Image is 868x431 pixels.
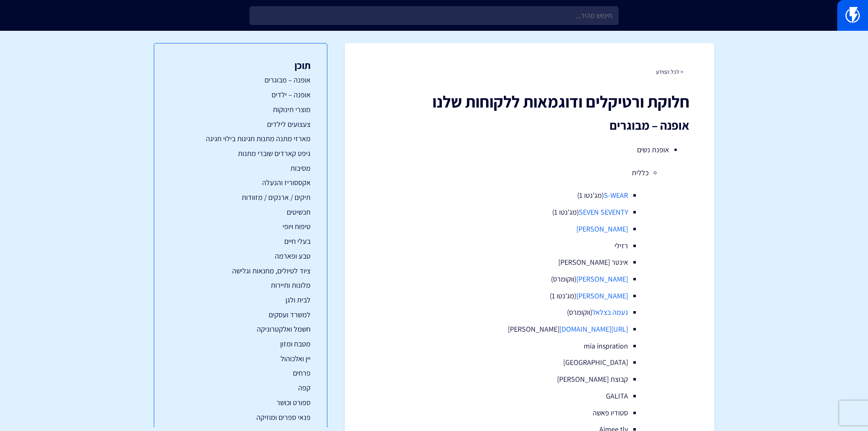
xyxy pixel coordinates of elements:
li: [GEOGRAPHIC_DATA] [431,357,628,368]
a: בעלי חיים [171,236,311,247]
a: < לכל המידע [656,68,683,76]
input: חיפוש מהיר... [249,6,619,25]
a: ציוד לטיולים, מחנאות וגלישה [171,266,311,276]
li: קבוצת [PERSON_NAME] [431,374,628,385]
a: S-WEAR [604,190,628,200]
li: (מג'נטו 1) [431,291,628,301]
a: [PERSON_NAME] [576,224,628,234]
li: רזילי [431,241,628,251]
a: צעצועים לילדים [171,119,311,130]
li: (ווקומרס) [431,274,628,284]
a: למשרד ועסקים [171,309,311,320]
li: אינטר [PERSON_NAME] [431,257,628,268]
li: GALITA [431,391,628,401]
h1: חלוקת ורטיקלים ודוגמאות ללקוחות שלנו [370,92,690,110]
a: SEVEN SEVENTY [579,207,628,217]
a: יין ואלכוהול [171,353,311,364]
a: מטבח ומזון [171,339,311,349]
li: (מג'נטו 1) [431,207,628,218]
li: (מג'נטו 1) [431,190,628,201]
a: תיקים / ארנקים / מזוודות [171,192,311,203]
a: מוצרי תינוקות [171,104,311,115]
a: [PERSON_NAME] [576,274,628,284]
a: [PERSON_NAME] [576,291,628,300]
a: [URL][DOMAIN_NAME] [560,324,628,334]
a: קפה [171,383,311,393]
a: פנאי ספרים ומוזיקה [171,412,311,423]
a: אקססוריז והנעלה [171,177,311,188]
h3: תוכן [171,60,311,71]
li: (ווקומרס) [431,307,628,318]
li: סטודיו פאשה [431,408,628,418]
li: mia inspration [431,341,628,351]
a: מלונות ותיירות [171,280,311,291]
a: מסיבות [171,163,311,174]
a: טיפוח ויופי [171,221,311,232]
li: [PERSON_NAME] [431,324,628,335]
a: ספורט וכושר [171,397,311,408]
a: נעמה בצלאל [592,307,628,317]
h2: אופנה – מבוגרים [370,119,690,132]
a: חשמל ואלקטרוניקה [171,324,311,335]
a: גיפט קארדים שוברי מתנות [171,148,311,159]
a: תכשיטים [171,207,311,218]
a: לבית ולגן [171,295,311,305]
a: אופנה – מבוגרים [171,75,311,85]
a: אופנה – ילדים [171,89,311,100]
a: מארזי מתנה מתנות חגיגות בילוי חגיגה [171,133,311,144]
a: טבע ופארמה [171,251,311,261]
a: פרחים [171,368,311,378]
